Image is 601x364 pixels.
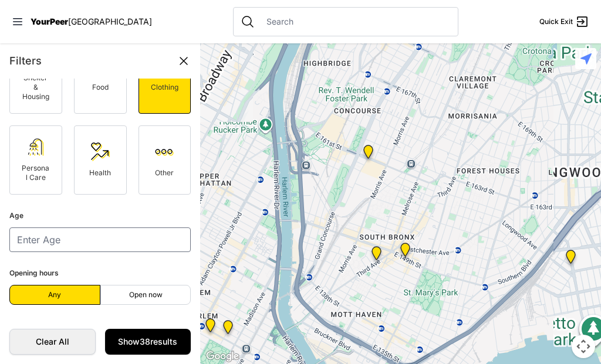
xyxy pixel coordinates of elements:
input: Enter Age [9,227,191,252]
a: Other [139,125,191,195]
span: Filters [9,55,42,67]
a: Open this area in Google Maps (opens a new window) [203,349,242,364]
a: Clear All [9,329,96,355]
div: The Bronx Pride Center [393,238,417,266]
a: YourPeer[GEOGRAPHIC_DATA] [31,18,152,25]
span: Personal Care [22,164,49,182]
span: [GEOGRAPHIC_DATA] [68,16,152,26]
button: Map camera controls [572,335,595,358]
span: Clear All [22,336,83,348]
span: Quick Exit [539,17,573,26]
a: Health [74,125,127,195]
span: YourPeer [31,16,68,26]
img: Google [203,349,242,364]
span: Other [155,168,174,177]
span: Health [89,168,111,177]
span: Shelter & Housing [22,73,49,101]
span: Age [9,211,23,220]
span: Clothing [151,83,178,91]
span: Open now [129,290,163,300]
span: Any [48,290,61,300]
a: Personal Care [9,125,62,195]
div: Manhattan [198,314,222,342]
span: Food [92,83,109,91]
span: Opening hours [9,268,59,277]
div: South Bronx NeON Works [356,140,380,168]
a: Quick Exit [539,15,589,29]
div: East Harlem [216,315,240,343]
input: Search [259,16,451,28]
a: Show38results [105,329,191,355]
